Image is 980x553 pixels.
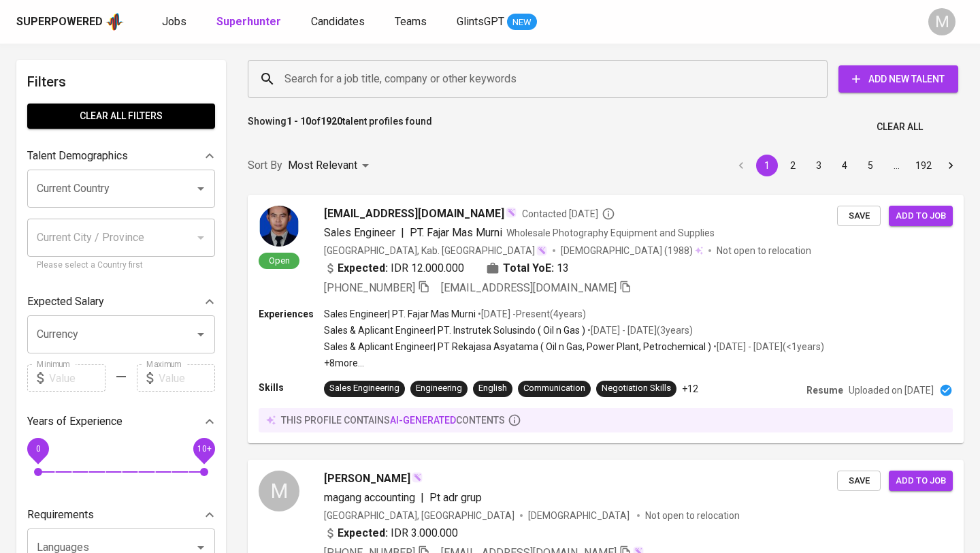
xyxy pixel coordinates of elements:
p: Resume [806,383,843,397]
a: Superpoweredapp logo [16,12,124,32]
div: English [478,382,507,395]
p: Please select a Country first [37,259,206,272]
div: M [259,471,299,511]
p: +12 [682,382,698,396]
span: Save [844,473,874,489]
span: magang accounting [324,491,415,504]
div: IDR 3.000.000 [324,525,458,541]
div: Communication [523,382,585,395]
a: Teams [395,14,429,31]
p: Talent Demographics [27,148,128,164]
b: Total YoE: [503,260,554,276]
span: Contacted [DATE] [522,207,615,221]
svg: By Jakarta recruiter [602,207,615,221]
div: Most Relevant [288,153,374,178]
span: Clear All [877,118,923,136]
a: Jobs [162,14,189,31]
input: Value [49,364,105,392]
span: 0 [35,444,40,454]
button: Go to page 4 [834,155,855,176]
nav: pagination navigation [728,155,964,176]
p: Sort By [248,157,282,174]
button: Go to next page [940,155,962,176]
p: Most Relevant [288,157,357,174]
span: [EMAIL_ADDRESS][DOMAIN_NAME] [324,206,504,222]
div: Requirements [27,501,215,528]
b: Expected: [338,260,388,276]
button: Add New Talent [838,65,958,93]
a: GlintsGPT NEW [457,14,537,31]
div: Superpowered [16,14,103,30]
p: this profile contains contents [281,413,505,427]
div: (1988) [561,244,703,257]
span: Clear All filters [38,108,204,125]
p: • [DATE] - Present ( 4 years ) [476,307,586,321]
p: Skills [259,381,324,394]
div: [GEOGRAPHIC_DATA], [GEOGRAPHIC_DATA] [324,509,514,522]
span: [DEMOGRAPHIC_DATA] [528,509,632,522]
b: 1920 [321,116,342,127]
span: 10+ [197,444,211,454]
p: Not open to relocation [645,509,740,522]
img: app logo [105,12,124,32]
span: [PHONE_NUMBER] [324,281,415,294]
b: Expected: [338,525,388,541]
button: Go to page 5 [860,155,881,176]
span: NEW [507,16,537,29]
div: Negotiation Skills [602,382,671,395]
span: Pt adr grup [429,491,482,504]
button: page 1 [756,155,778,176]
b: 1 - 10 [287,116,311,127]
div: M [928,8,955,35]
p: Expected Salary [27,294,104,310]
div: Years of Experience [27,408,215,435]
span: Open [263,255,295,266]
button: Add to job [889,206,953,227]
span: | [401,225,404,241]
span: | [421,490,424,506]
b: Superhunter [216,15,281,28]
h6: Filters [27,71,215,93]
span: [PERSON_NAME] [324,471,410,487]
span: Jobs [162,15,186,28]
a: Candidates [311,14,367,31]
p: Requirements [27,507,94,523]
span: Teams [395,15,427,28]
a: Open[EMAIL_ADDRESS][DOMAIN_NAME]Contacted [DATE]Sales Engineer|PT. Fajar Mas MurniWholesale Photo... [248,195,964,443]
div: IDR 12.000.000 [324,260,464,276]
p: Sales & Aplicant Engineer | PT. Instrutek Solusindo ( Oil n Gas ) [324,323,585,337]
p: • [DATE] - [DATE] ( <1 years ) [711,340,824,353]
p: Sales & Aplicant Engineer | PT Rekajasa Asyatama ( Oil n Gas, Power Plant, Petrochemical ) [324,340,711,353]
div: Talent Demographics [27,142,215,170]
div: [GEOGRAPHIC_DATA], Kab. [GEOGRAPHIC_DATA] [324,244,547,257]
p: Experiences [259,307,324,321]
img: magic_wand.svg [536,245,547,256]
span: Add New Talent [849,71,947,88]
p: Sales Engineer | PT. Fajar Mas Murni [324,307,476,321]
a: Superhunter [216,14,284,31]
span: Add to job [896,473,946,489]
span: PT. Fajar Mas Murni [410,226,502,239]
p: +8 more ... [324,356,824,370]
span: Candidates [311,15,365,28]
p: Showing of talent profiles found [248,114,432,140]
span: Sales Engineer [324,226,395,239]
img: 06d63c3163b0b59a59c0bd3544c62eb2.jpg [259,206,299,247]
button: Save [837,471,881,492]
span: GlintsGPT [457,15,504,28]
div: Sales Engineering [329,382,399,395]
span: Wholesale Photography Equipment and Supplies [506,227,715,238]
span: [DEMOGRAPHIC_DATA] [561,244,664,257]
span: Save [844,208,874,224]
p: Uploaded on [DATE] [849,383,934,397]
span: Add to job [896,208,946,224]
button: Go to page 2 [782,155,804,176]
button: Clear All [871,114,928,140]
span: [EMAIL_ADDRESS][DOMAIN_NAME] [441,281,617,294]
div: … [885,159,907,172]
button: Open [191,325,210,344]
img: magic_wand.svg [412,472,423,483]
button: Open [191,179,210,198]
button: Clear All filters [27,104,215,129]
div: Expected Salary [27,288,215,315]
